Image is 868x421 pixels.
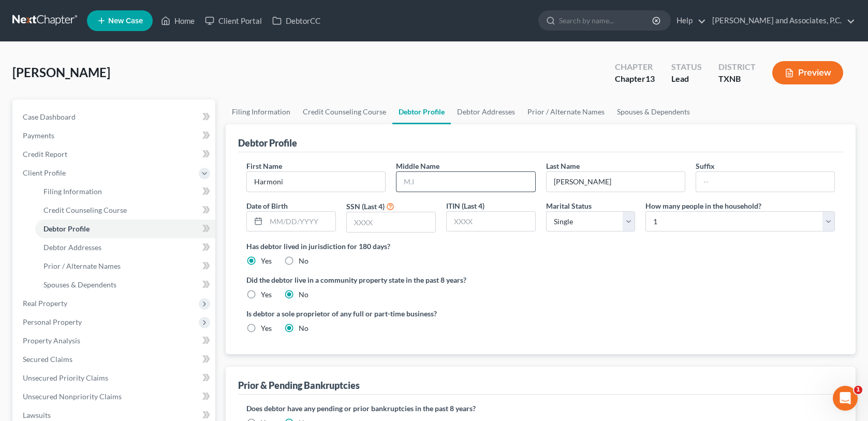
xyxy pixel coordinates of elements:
a: Client Portal [200,11,267,30]
span: Property Analysis [23,336,80,345]
input: -- [696,172,834,192]
label: Date of Birth [246,200,288,211]
label: Marital Status [546,200,592,211]
span: [PERSON_NAME] [12,65,110,80]
div: Debtor Profile [238,137,297,149]
span: Debtor Addresses [43,243,101,252]
label: Has debtor lived in jurisdiction for 180 days? [246,241,835,252]
span: Spouses & Dependents [43,280,116,289]
a: Spouses & Dependents [35,275,215,294]
span: Unsecured Nonpriority Claims [23,392,122,401]
input: XXXX [447,212,535,231]
div: Lead [671,73,702,85]
label: No [299,323,308,333]
label: Is debtor a sole proprietor of any full or part-time business? [246,308,535,319]
a: Prior / Alternate Names [521,99,611,124]
div: TXNB [718,73,756,85]
div: Status [671,61,702,73]
a: Unsecured Priority Claims [14,369,215,387]
a: DebtorCC [267,11,326,30]
a: Spouses & Dependents [611,99,696,124]
a: Filing Information [226,99,297,124]
span: New Case [108,17,143,25]
a: Debtor Addresses [451,99,521,124]
iframe: Intercom live chat [833,386,858,411]
span: Credit Report [23,150,67,158]
a: Prior / Alternate Names [35,257,215,275]
span: Secured Claims [23,355,72,364]
div: Chapter [615,61,655,73]
label: Yes [261,289,272,300]
span: Debtor Profile [43,224,90,233]
a: Property Analysis [14,331,215,350]
label: Yes [261,256,272,266]
input: -- [547,172,685,192]
a: Debtor Profile [35,220,215,238]
a: Filing Information [35,182,215,201]
input: Search by name... [559,11,654,30]
a: Debtor Profile [392,99,451,124]
a: Secured Claims [14,350,215,369]
label: First Name [246,161,282,171]
label: No [299,256,308,266]
button: Preview [772,61,843,84]
label: Last Name [546,161,580,171]
label: Middle Name [396,161,439,171]
label: Yes [261,323,272,333]
span: Client Profile [23,168,66,177]
a: Credit Counseling Course [35,201,215,220]
a: Unsecured Nonpriority Claims [14,387,215,406]
a: Home [156,11,200,30]
label: No [299,289,308,300]
span: Lawsuits [23,411,51,419]
a: Credit Counseling Course [297,99,392,124]
span: Unsecured Priority Claims [23,373,108,382]
span: Real Property [23,299,67,308]
a: Debtor Addresses [35,238,215,257]
input: -- [247,172,385,192]
input: MM/DD/YYYY [266,212,335,231]
span: 1 [854,386,862,394]
span: Filing Information [43,187,102,196]
a: [PERSON_NAME] and Associates, P.C. [707,11,855,30]
a: Payments [14,126,215,145]
label: SSN (Last 4) [346,201,385,212]
a: Case Dashboard [14,108,215,126]
a: Help [671,11,706,30]
a: Credit Report [14,145,215,164]
span: Case Dashboard [23,112,76,121]
div: Prior & Pending Bankruptcies [238,379,360,391]
div: Chapter [615,73,655,85]
label: ITIN (Last 4) [446,200,484,211]
label: Suffix [696,161,715,171]
span: Payments [23,131,54,140]
label: Did the debtor live in a community property state in the past 8 years? [246,274,835,285]
div: District [718,61,756,73]
label: Does debtor have any pending or prior bankruptcies in the past 8 years? [246,403,835,414]
span: 13 [645,74,655,83]
input: XXXX [347,212,435,232]
label: How many people in the household? [645,200,761,211]
span: Prior / Alternate Names [43,262,121,270]
span: Personal Property [23,317,82,326]
input: M.I [396,172,535,192]
span: Credit Counseling Course [43,206,127,214]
